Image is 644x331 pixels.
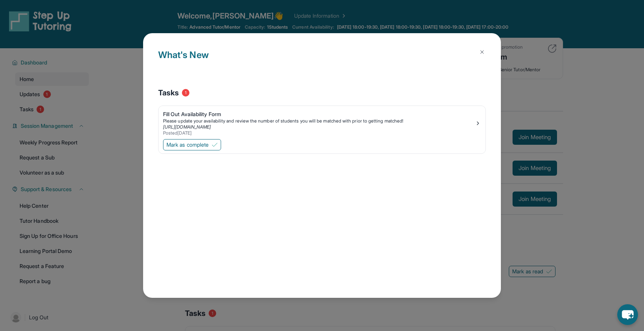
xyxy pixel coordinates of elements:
div: Please update your availability and review the number of students you will be matched with prior ... [163,118,475,124]
button: chat-button [617,304,638,325]
a: [URL][DOMAIN_NAME] [163,124,211,130]
h1: What's New [158,48,486,72]
div: Fill Out Availability Form [163,110,475,118]
a: Fill Out Availability FormPlease update your availability and review the number of students you w... [159,106,485,138]
div: Posted [DATE] [163,130,475,136]
img: Close Icon [479,49,485,55]
img: Mark as complete [212,142,218,148]
span: Tasks [158,87,179,98]
button: Mark as complete [163,139,221,150]
span: 1 [182,89,189,97]
span: Mark as complete [166,141,209,149]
